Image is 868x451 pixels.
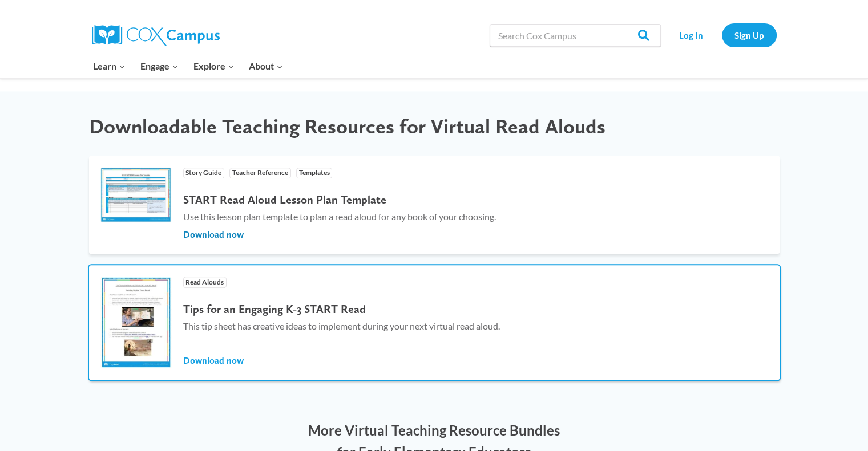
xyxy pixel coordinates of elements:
a: Read Alouds Tips for an Engaging K-3 START Read This tip sheet has creative ideas to implement du... [89,265,780,380]
h4: Tips for an Engaging K-3 START Read [183,302,500,316]
p: Use this lesson plan template to plan a read aloud for any book of your choosing. [183,209,496,224]
img: Cox Campus [92,25,220,46]
nav: Primary Navigation [86,54,290,78]
a: Log In [667,23,716,47]
input: Search Cox Campus [490,24,661,47]
p: This tip sheet has creative ideas to implement during your next virtual read aloud. [183,319,500,334]
span: Templates [296,168,333,178]
img: tipsforvirtualread-dee8f7a3-be2b-4c28-8285-24ae18536600-233x300.jpg [100,277,172,368]
span: Teacher Reference [229,168,291,178]
a: Story Guide Teacher Reference Templates START Read Aloud Lesson Plan Template Use this lesson pla... [89,156,780,253]
button: Child menu of Explore [186,54,242,78]
button: Child menu of Engage [133,54,186,78]
h4: START Read Aloud Lesson Plan Template [183,193,496,206]
img: readaloudtemplate-68bb638e-a5d4-4ad9-aa2b-37d71ea88440-300x231.jpg [100,167,172,222]
nav: Secondary Navigation [667,23,777,47]
a: Sign Up [722,23,777,47]
span: Read Alouds [183,277,227,287]
button: Child menu of About [241,54,290,78]
button: Child menu of Learn [86,54,134,78]
span: Download now [183,355,244,367]
span: Story Guide [183,168,225,178]
span: Download now [183,229,244,241]
span: Downloadable Teaching Resources for Virtual Read Alouds [89,114,605,139]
